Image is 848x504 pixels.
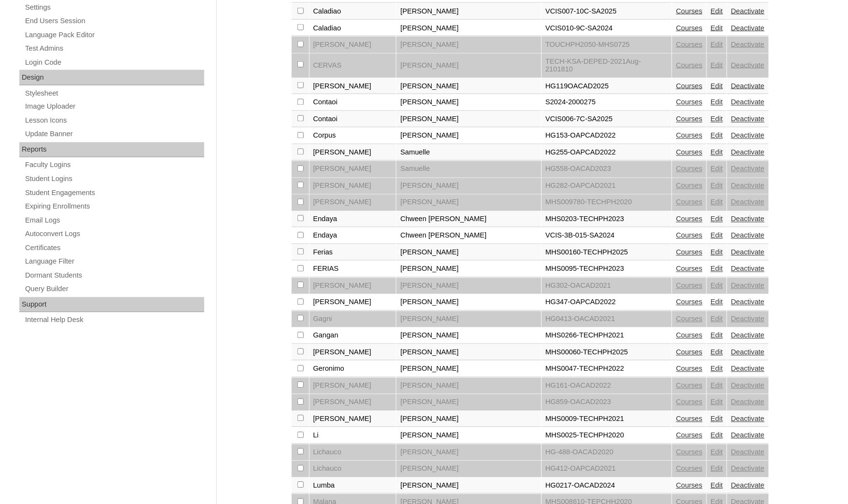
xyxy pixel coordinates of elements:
[731,149,764,156] a: Deactivate
[310,311,396,328] td: Gagni
[711,61,723,69] a: Edit
[676,149,703,156] a: Courses
[676,198,703,206] a: Courses
[24,173,204,185] a: Student Logins
[731,298,764,306] a: Deactivate
[310,211,396,228] td: Endaya
[542,445,672,461] td: HG-488-OACAD2020
[676,232,703,239] a: Courses
[731,41,764,48] a: Deactivate
[676,282,703,290] a: Courses
[310,20,396,37] td: Caladiao
[542,228,672,244] td: VCIS-3B-015-SA2024
[731,98,764,106] a: Deactivate
[711,232,723,239] a: Edit
[310,112,396,128] td: Contaoi
[396,145,541,161] td: Samuelle
[24,270,204,282] a: Dormant Students
[310,161,396,178] td: [PERSON_NAME]
[711,432,723,439] a: Edit
[731,198,764,206] a: Deactivate
[711,298,723,306] a: Edit
[676,115,703,123] a: Courses
[310,3,396,20] td: Caladiao
[711,182,723,190] a: Edit
[24,56,204,69] a: Login Code
[731,349,764,356] a: Deactivate
[731,365,764,373] a: Deactivate
[310,478,396,494] td: Lumba
[711,7,723,15] a: Edit
[542,311,672,328] td: HG0413-OACAD2021
[310,461,396,477] td: Lichauco
[310,445,396,461] td: Lichauco
[24,228,204,240] a: Autoconvert Logs
[24,187,204,199] a: Student Engagements
[19,142,204,158] div: Reports
[711,465,723,473] a: Edit
[310,195,396,211] td: [PERSON_NAME]
[676,98,703,106] a: Courses
[731,398,764,406] a: Deactivate
[396,361,541,378] td: [PERSON_NAME]
[310,54,396,78] td: CERVAS
[676,7,703,15] a: Courses
[396,37,541,53] td: [PERSON_NAME]
[542,294,672,311] td: HG347-OAPCAD2022
[310,345,396,361] td: [PERSON_NAME]
[711,41,723,48] a: Edit
[396,20,541,37] td: [PERSON_NAME]
[676,215,703,223] a: Courses
[711,215,723,223] a: Edit
[542,54,672,78] td: TECH-KSA-DEPED-2021Aug-2101810
[24,42,204,55] a: Test Admins
[731,232,764,239] a: Deactivate
[711,24,723,32] a: Edit
[731,132,764,140] a: Deactivate
[731,61,764,69] a: Deactivate
[731,465,764,473] a: Deactivate
[19,297,204,313] div: Support
[676,165,703,173] a: Courses
[396,345,541,361] td: [PERSON_NAME]
[310,245,396,261] td: Ferias
[542,361,672,378] td: MHS0047-TECHPH2022
[19,70,204,85] div: Design
[310,128,396,144] td: Corpus
[24,128,204,140] a: Update Banner
[676,415,703,423] a: Courses
[711,149,723,156] a: Edit
[676,249,703,256] a: Courses
[396,294,541,311] td: [PERSON_NAME]
[731,24,764,32] a: Deactivate
[731,315,764,323] a: Deactivate
[711,98,723,106] a: Edit
[396,211,541,228] td: Chween [PERSON_NAME]
[310,261,396,278] td: FERIAS
[542,328,672,344] td: MHS0266-TECHPH2021
[711,398,723,406] a: Edit
[676,332,703,339] a: Courses
[676,41,703,48] a: Courses
[731,282,764,290] a: Deactivate
[396,54,541,78] td: [PERSON_NAME]
[542,161,672,178] td: HG558-OACAD2023
[24,87,204,99] a: Stylesheet
[396,95,541,111] td: [PERSON_NAME]
[542,178,672,195] td: HG282-OAPCAD2021
[310,394,396,411] td: [PERSON_NAME]
[676,382,703,390] a: Courses
[542,37,672,53] td: TOUCHPH2050-MHS0725
[310,361,396,378] td: Geronimo
[542,478,672,494] td: HG0217-OACAD2024
[711,165,723,173] a: Edit
[396,311,541,328] td: [PERSON_NAME]
[731,332,764,339] a: Deactivate
[310,278,396,294] td: [PERSON_NAME]
[676,448,703,456] a: Courses
[676,482,703,490] a: Courses
[396,411,541,428] td: [PERSON_NAME]
[711,82,723,90] a: Edit
[310,378,396,394] td: [PERSON_NAME]
[542,461,672,477] td: HG412-OAPCAD2021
